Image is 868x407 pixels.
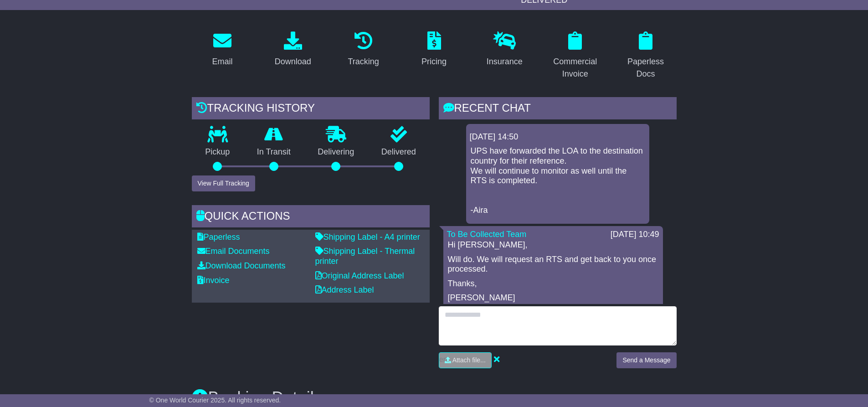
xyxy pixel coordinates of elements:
div: Paperless Docs [621,56,671,80]
a: Address Label [315,285,374,294]
a: To Be Collected Team [447,230,527,239]
a: Tracking [342,28,385,71]
div: Tracking history [192,97,430,122]
p: In Transit [243,147,304,157]
p: Will do. We will request an RTS and get back to you once processed. [448,255,658,274]
p: Hi [PERSON_NAME], [448,240,658,250]
p: [PERSON_NAME] [448,293,658,303]
button: Send a Message [616,352,676,368]
a: Download Documents [197,261,286,270]
a: Download [269,28,317,71]
div: Quick Actions [192,205,430,230]
p: Thanks, [448,279,658,289]
a: Paperless [197,232,240,242]
a: Pricing [416,28,452,71]
p: Delivered [368,147,430,157]
a: Email Documents [197,247,270,256]
button: View Full Tracking [192,175,255,191]
h3: Booking Details [192,389,677,407]
div: Email [212,56,232,68]
span: © One World Courier 2025. All rights reserved. [149,397,281,404]
div: Pricing [421,56,447,68]
p: Pickup [192,147,244,157]
a: Insurance [481,28,529,71]
p: Delivering [304,147,368,157]
a: Commercial Invoice [544,28,606,83]
p: UPS have forwarded the LOA to the destination country for their reference. We will continue to mo... [471,146,645,215]
div: Tracking [348,56,379,68]
div: RECENT CHAT [439,97,677,122]
a: Paperless Docs [615,28,677,83]
div: Insurance [487,56,523,68]
div: Download [275,56,311,68]
a: Invoice [197,276,230,285]
a: Shipping Label - A4 printer [315,232,420,242]
a: Email [206,28,238,71]
a: Original Address Label [315,271,404,280]
div: Commercial Invoice [550,56,600,80]
div: [DATE] 14:50 [470,132,646,142]
div: [DATE] 10:49 [611,230,659,240]
a: Shipping Label - Thermal printer [315,247,415,266]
